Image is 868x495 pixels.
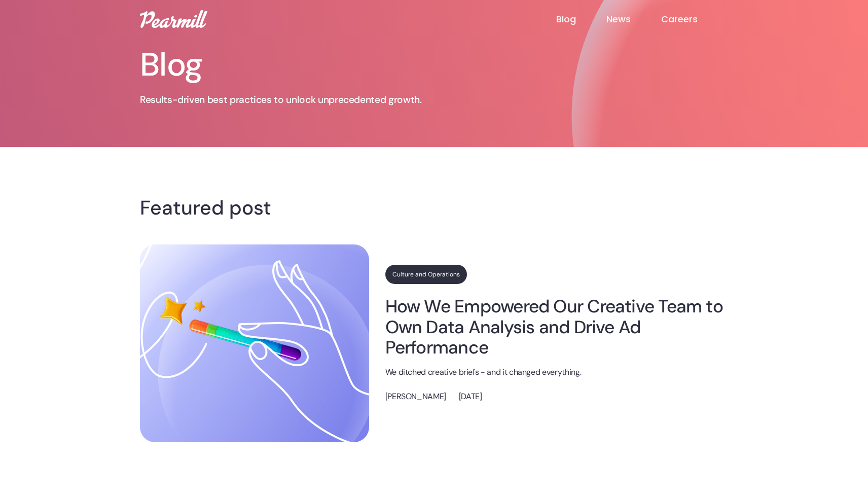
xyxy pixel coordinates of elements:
a: News [606,13,661,25]
p: [DATE] [459,391,482,403]
img: Pearmill logo [140,10,207,28]
p: We ditched creative briefs - and it changed everything. [385,366,728,379]
h4: Featured post [140,200,728,216]
h1: Blog [140,49,485,81]
p: [PERSON_NAME] [385,391,446,403]
p: Results-driven best practices to unlock unprecedented growth. [140,93,485,107]
a: Culture and Operations [385,265,467,284]
a: How We Empowered Our Creative Team to Own Data Analysis and Drive Ad Performance [385,296,728,358]
a: Blog [556,13,606,25]
a: Careers [661,13,728,25]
